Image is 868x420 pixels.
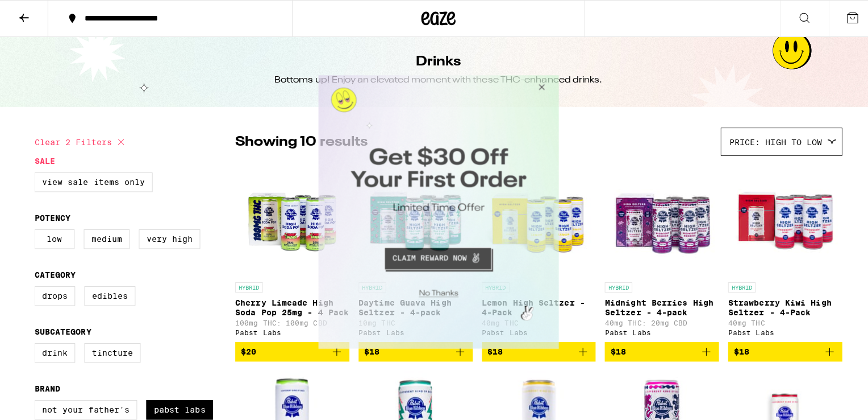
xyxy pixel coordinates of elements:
p: Cherry Limeade High Soda Pop 25mg - 4 Pack [233,295,346,314]
label: Very High [137,227,198,246]
a: Open page for Strawberry Kiwi High Seltzer - 4-Pack from Pabst Labs [721,160,834,339]
span: Hi. Need any help? [7,8,82,17]
h1: Drinks [412,52,457,71]
label: Pabst Labs [145,396,211,415]
p: Midnight Berries High Seltzer - 4-pack [599,295,712,314]
label: Drink [34,340,74,359]
p: 100mg THC: 100mg CBD [233,316,346,323]
span: $18 [727,344,742,353]
span: $18 [483,344,498,353]
label: Medium [83,227,128,246]
legend: Subcategory [34,324,90,333]
legend: Potency [34,211,70,220]
p: 40mg THC: 20mg CBD [599,316,712,323]
button: Add to bag [355,339,468,358]
div: Pabst Labs [233,326,346,333]
img: Pabst Labs - Cherry Limeade High Soda Pop 25mg - 4 Pack [233,160,346,274]
a: Open page for Midnight Berries High Seltzer - 4-pack from Pabst Labs [599,160,712,339]
p: 40mg THC [721,316,834,323]
label: Tincture [84,340,139,359]
legend: Brand [34,380,60,389]
div: Modal Overlay Box [315,75,553,345]
label: Drops [34,283,74,303]
div: Bottoms up! Enjoy an elevated moment with these THC-enhanced drinks. [272,73,596,86]
span: Price: High to Low [722,136,814,145]
button: Add to bag [477,339,590,358]
label: View Sale Items Only [34,171,151,190]
span: $18 [604,344,620,353]
span: $20 [239,344,254,353]
button: Add to bag [233,339,346,358]
div: Pabst Labs [721,326,834,333]
iframe: Modal Overlay Box Frame [315,75,553,345]
span: $18 [361,344,376,353]
img: Pabst Labs - Strawberry Kiwi High Seltzer - 4-Pack [721,160,834,274]
a: Open page for Cherry Limeade High Soda Pop 25mg - 4 Pack from Pabst Labs [233,160,346,339]
p: Showing 10 results [233,131,364,150]
button: Add to bag [599,339,712,358]
button: Clear 2 filters [34,126,127,155]
p: HYBRID [721,279,748,290]
img: Pabst Labs - Midnight Berries High Seltzer - 4-pack [599,160,712,274]
p: HYBRID [599,279,626,290]
label: Edibles [84,283,134,303]
legend: Category [34,267,75,277]
p: Strawberry Kiwi High Seltzer - 4-Pack [721,295,834,314]
label: Low [34,227,74,246]
button: Add to bag [721,339,834,358]
div: Pabst Labs [599,326,712,333]
label: Not Your Father's [34,396,136,415]
p: HYBRID [233,279,260,290]
legend: Sale [34,155,55,164]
